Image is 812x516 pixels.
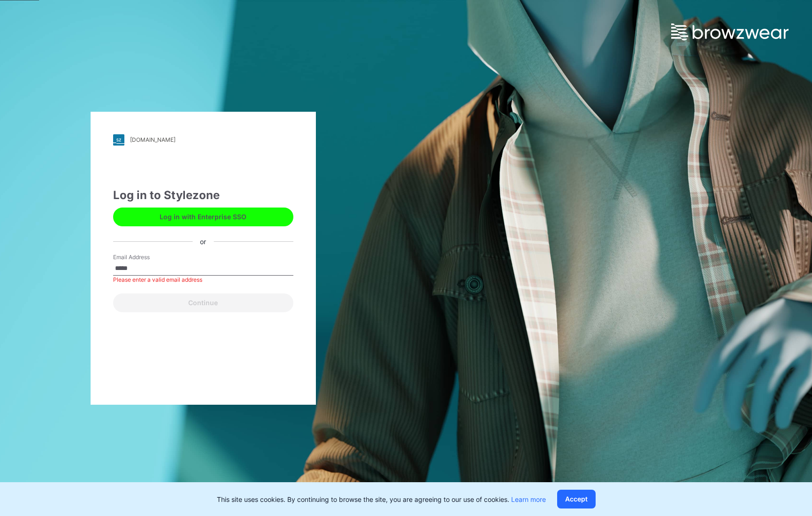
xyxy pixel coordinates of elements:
label: Email Address [113,253,179,262]
div: or [192,237,214,246]
img: browzwear-logo.e42bd6dac1945053ebaf764b6aa21510.svg [671,23,789,40]
div: Please enter a valid email address [113,276,293,284]
div: Log in to Stylezone [113,187,293,204]
a: [DOMAIN_NAME] [113,134,293,146]
p: This site uses cookies. By continuing to browse the site, you are agreeing to our use of cookies. [217,494,546,504]
img: stylezone-logo.562084cfcfab977791bfbf7441f1a819.svg [113,134,124,146]
button: Accept [557,490,596,508]
div: [DOMAIN_NAME] [130,136,176,143]
button: Log in with Enterprise SSO [113,208,293,226]
a: Learn more [511,495,546,503]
